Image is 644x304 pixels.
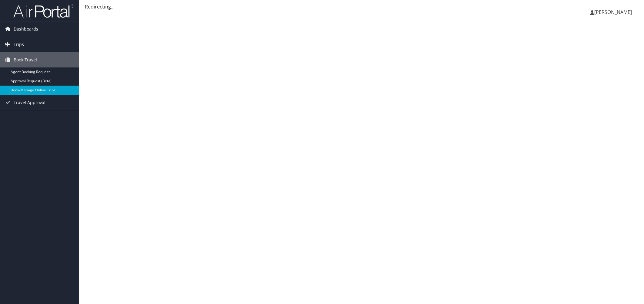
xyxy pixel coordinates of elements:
span: Book Travel [14,52,37,67]
a: [PERSON_NAME] [590,3,638,21]
span: [PERSON_NAME] [594,9,632,15]
span: Dashboards [14,21,38,37]
span: Trips [14,37,24,52]
div: Redirecting... [85,3,638,10]
img: airportal-logo.png [13,4,74,18]
span: Travel Approval [14,95,45,110]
